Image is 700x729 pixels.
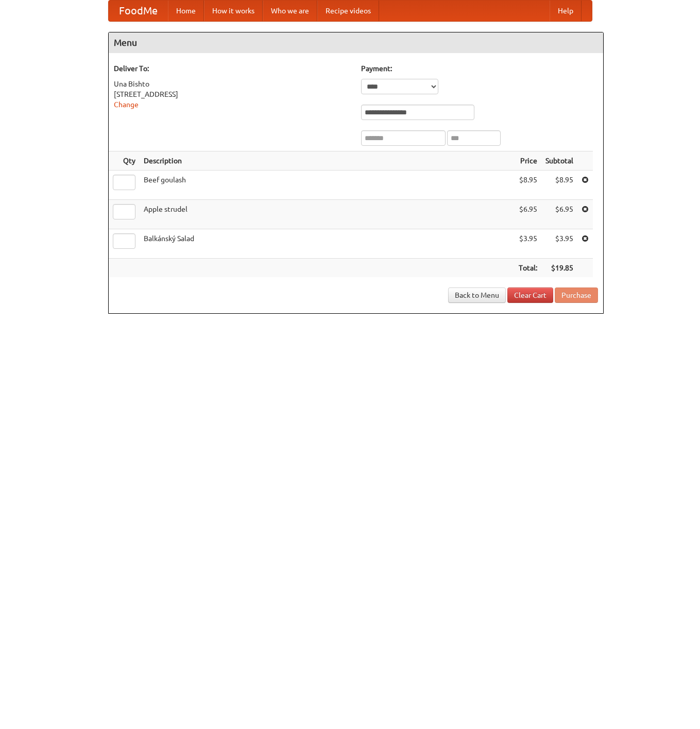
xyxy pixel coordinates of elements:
div: [STREET_ADDRESS] [114,89,351,99]
th: Qty [109,151,140,171]
a: Recipe videos [317,1,379,21]
td: $6.95 [515,200,541,229]
th: Price [515,151,541,171]
a: Who we are [263,1,317,21]
a: Back to Menu [448,287,506,303]
a: Help [550,1,582,21]
td: $8.95 [541,171,577,200]
th: Total: [515,259,541,278]
a: Change [114,100,139,109]
h5: Payment: [361,63,598,74]
div: Una Bishto [114,79,351,89]
h5: Deliver To: [114,63,351,74]
td: $6.95 [541,200,577,229]
th: $19.85 [541,259,577,278]
a: Home [168,1,204,21]
a: How it works [204,1,263,21]
td: $3.95 [515,229,541,259]
a: FoodMe [109,1,168,21]
td: Apple strudel [140,200,515,229]
td: $3.95 [541,229,577,259]
button: Purchase [555,287,598,303]
a: Clear Cart [507,287,553,303]
th: Subtotal [541,151,577,171]
td: Beef goulash [140,171,515,200]
h4: Menu [109,32,603,53]
td: Balkánský Salad [140,229,515,259]
th: Description [140,151,515,171]
td: $8.95 [515,171,541,200]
